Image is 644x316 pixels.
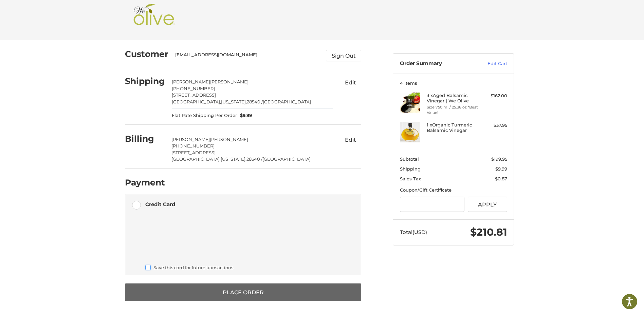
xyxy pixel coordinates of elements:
[400,156,419,162] span: Subtotal
[400,80,507,86] h3: 4 Items
[262,156,311,162] span: [GEOGRAPHIC_DATA]
[263,99,311,104] span: [GEOGRAPHIC_DATA]
[171,156,221,162] span: [GEOGRAPHIC_DATA],
[221,156,246,162] span: [US_STATE],
[427,122,479,133] h4: 1 x Organic Turmeric Balsamic Vinegar
[470,226,507,238] span: $210.81
[237,112,252,119] span: $9.99
[427,104,479,116] li: Size 750 ml / 25.36 oz *Best Value!
[468,197,507,212] button: Apply
[145,265,351,270] label: Save this card for future transactions
[495,166,507,172] span: $9.99
[132,4,177,31] img: Shop We Olive
[171,143,215,149] span: [PHONE_NUMBER]
[175,52,319,61] div: [EMAIL_ADDRESS][DOMAIN_NAME]
[246,156,262,162] span: 28540 /
[210,79,249,84] span: [PERSON_NAME]
[125,49,168,59] h2: Customer
[125,76,165,86] h2: Shipping
[247,99,263,104] span: 28540 /
[400,229,427,235] span: Total (USD)
[125,283,361,301] button: Place Order
[400,60,473,67] h3: Order Summary
[145,199,175,210] div: Credit Card
[495,176,507,181] span: $0.87
[491,156,507,162] span: $199.95
[125,134,165,144] h2: Billing
[480,93,507,99] div: $162.00
[172,79,210,84] span: [PERSON_NAME]
[400,187,507,194] div: Coupon/Gift Certificate
[171,137,210,142] span: [PERSON_NAME]
[125,177,165,188] h2: Payment
[326,50,361,61] button: Sign Out
[172,92,216,98] span: [STREET_ADDRESS]
[172,99,221,104] span: [GEOGRAPHIC_DATA],
[221,99,247,104] span: [US_STATE],
[172,86,215,91] span: [PHONE_NUMBER]
[480,122,507,129] div: $37.95
[400,176,421,181] span: Sales Tax
[339,77,361,88] button: Edit
[339,135,361,145] button: Edit
[144,216,352,263] iframe: Secure payment input frame
[400,197,465,212] input: Gift Certificate or Coupon Code
[171,150,216,155] span: [STREET_ADDRESS]
[210,137,248,142] span: [PERSON_NAME]
[427,93,479,104] h4: 3 x Aged Balsamic Vinegar | We Olive
[473,60,507,67] a: Edit Cart
[172,112,237,119] span: Flat Rate Shipping Per Order
[78,9,86,17] button: Open LiveChat chat widget
[10,10,77,16] p: We're away right now. Please check back later!
[400,166,421,172] span: Shipping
